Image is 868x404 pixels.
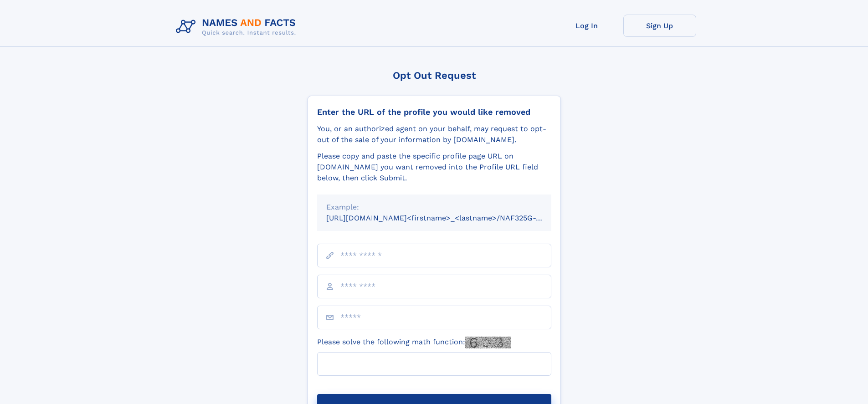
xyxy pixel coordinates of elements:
[317,151,551,184] div: Please copy and paste the specific profile page URL on [DOMAIN_NAME] you want removed into the Pr...
[317,337,511,348] label: Please solve the following math function:
[550,15,623,37] a: Log In
[623,15,696,37] a: Sign Up
[308,70,561,81] div: Opt Out Request
[172,15,303,39] img: Logo Names and Facts
[326,214,569,222] small: [URL][DOMAIN_NAME]<firstname>_<lastname>/NAF325G-xxxxxxxx
[326,202,542,213] div: Example:
[317,107,551,117] div: Enter the URL of the profile you would like removed
[317,123,551,145] div: You, or an authorized agent on your behalf, may request to opt-out of the sale of your informatio...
